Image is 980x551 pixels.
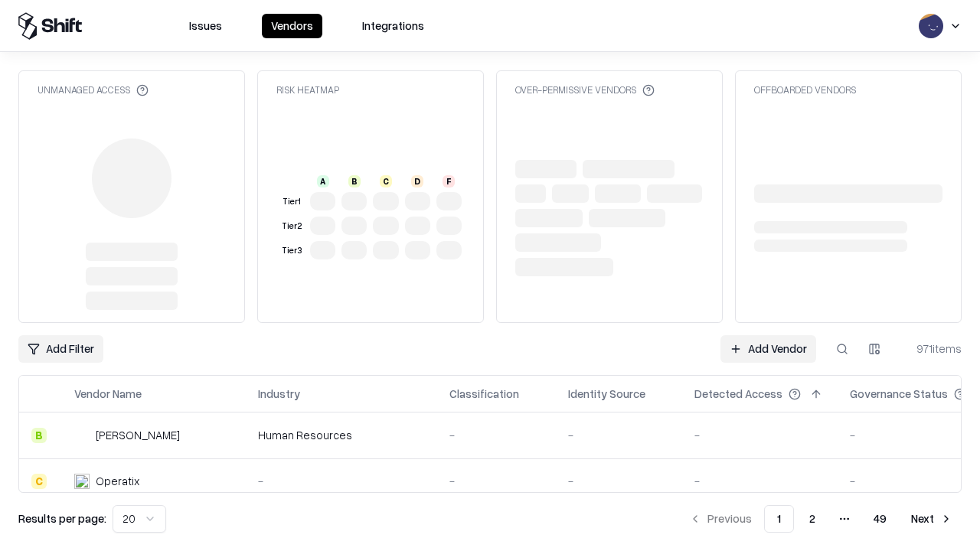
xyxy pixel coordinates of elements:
[694,386,782,402] div: Detected Access
[279,220,304,233] div: Tier 2
[720,335,816,363] a: Add Vendor
[902,505,962,533] button: Next
[764,505,794,533] button: 1
[276,83,339,96] div: Risk Heatmap
[680,505,962,533] nav: pagination
[348,175,361,187] div: B
[74,386,142,402] div: Vendor Name
[31,474,47,489] div: C
[449,473,544,489] div: -
[754,83,856,96] div: Offboarded Vendors
[900,341,962,357] div: 971 items
[74,428,90,443] img: Deel
[258,473,425,489] div: -
[74,474,90,489] img: Operatix
[568,427,670,443] div: -
[694,427,825,443] div: -
[850,386,948,402] div: Governance Status
[18,335,103,363] button: Add Filter
[515,83,655,96] div: Over-Permissive Vendors
[96,427,180,443] div: [PERSON_NAME]
[38,83,149,96] div: Unmanaged Access
[18,510,106,527] p: Results per page:
[568,386,645,402] div: Identity Source
[449,386,519,402] div: Classification
[380,175,392,187] div: C
[861,505,899,533] button: 49
[797,505,828,533] button: 2
[449,427,544,443] div: -
[258,427,425,443] div: Human Resources
[96,473,139,489] div: Operatix
[694,473,825,489] div: -
[443,175,455,187] div: F
[568,473,670,489] div: -
[258,386,300,402] div: Industry
[411,175,423,187] div: D
[317,175,329,187] div: A
[353,14,433,38] button: Integrations
[262,14,322,38] button: Vendors
[279,244,304,257] div: Tier 3
[31,428,47,443] div: B
[279,195,304,208] div: Tier 1
[180,14,231,38] button: Issues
